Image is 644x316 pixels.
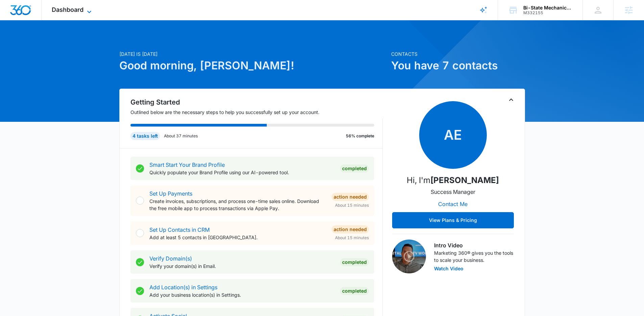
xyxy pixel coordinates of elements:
[130,97,383,107] h2: Getting Started
[149,234,326,241] p: Add at least 5 contacts in [GEOGRAPHIC_DATA].
[149,284,217,291] a: Add Location(s) in Settings
[391,50,525,58] p: Contacts
[130,132,160,140] div: 4 tasks left
[119,58,387,74] h1: Good morning, [PERSON_NAME]!
[149,190,192,197] a: Set Up Payments
[391,58,525,74] h1: You have 7 contacts
[434,266,463,271] button: Watch Video
[164,133,198,139] p: About 37 minutes
[431,188,475,196] p: Success Manager
[430,175,499,185] strong: [PERSON_NAME]
[340,287,369,295] div: Completed
[419,101,487,169] span: AE
[149,291,335,298] p: Add your business location(s) in Settings.
[392,212,514,228] button: View Plans & Pricing
[149,169,335,176] p: Quickly populate your Brand Profile using our AI-powered tool.
[149,255,192,262] a: Verify Domain(s)
[149,263,335,270] p: Verify your domain(s) in Email.
[332,193,369,201] div: Action Needed
[52,6,84,13] span: Dashboard
[332,225,369,233] div: Action Needed
[130,109,383,116] p: Outlined below are the necessary steps to help you successfully set up your account.
[346,133,374,139] p: 56% complete
[392,240,426,273] img: Intro Video
[340,258,369,266] div: Completed
[523,5,573,10] div: account name
[149,198,326,212] p: Create invoices, subscriptions, and process one-time sales online. Download the free mobile app t...
[431,196,474,212] button: Contact Me
[434,241,514,249] h3: Intro Video
[507,96,515,104] button: Toggle Collapse
[149,226,210,233] a: Set Up Contacts in CRM
[523,10,573,15] div: account id
[340,164,369,173] div: Completed
[335,202,369,208] span: About 15 minutes
[119,50,387,58] p: [DATE] is [DATE]
[149,161,225,168] a: Smart Start Your Brand Profile
[335,235,369,241] span: About 15 minutes
[434,249,514,264] p: Marketing 360® gives you the tools to scale your business.
[407,174,499,186] p: Hi, I'm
